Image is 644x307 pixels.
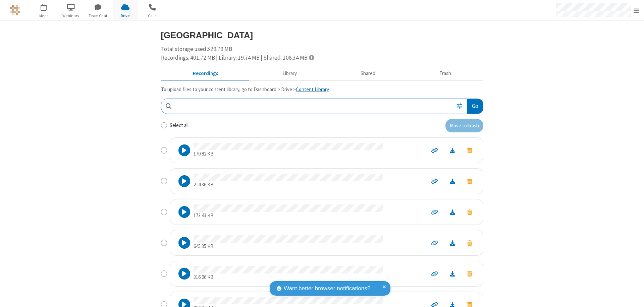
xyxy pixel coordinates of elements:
[161,30,483,40] h3: [GEOGRAPHIC_DATA]
[444,177,461,185] a: Download file
[627,290,639,302] iframe: Chat
[296,86,329,93] a: Content Library
[194,150,383,158] p: 170.82 KB
[408,67,483,80] button: Trash
[284,284,370,293] span: Want better browser notifications?
[329,67,408,80] button: Shared during meetings
[86,13,111,19] span: Team Chat
[250,67,329,80] button: Content library
[444,146,461,154] a: Download file
[444,208,461,216] a: Download file
[161,54,483,62] div: Recordings: 401.72 MB | Library: 19.74 MB | Shared: 108.34 MB
[461,207,478,217] button: Move to trash
[31,13,56,19] span: Meet
[194,273,383,281] p: 316.06 KB
[161,86,483,94] p: To upload files to your content library, go to Dashboard > Drive > .
[309,55,314,60] span: Totals displayed include files that have been moved to the trash.
[194,181,383,189] p: 214.36 KB
[444,239,461,247] a: Download file
[444,270,461,278] a: Download file
[461,269,478,278] button: Move to trash
[445,119,483,132] button: Move to trash
[194,243,383,250] p: 645.35 KB
[140,13,165,19] span: Calls
[461,146,478,155] button: Move to trash
[467,99,483,114] button: Go
[113,13,138,19] span: Drive
[170,122,189,129] label: Select all
[58,13,84,19] span: Webinars
[10,5,20,15] img: QA Selenium DO NOT DELETE OR CHANGE
[194,212,383,220] p: 173.43 KB
[461,177,478,186] button: Move to trash
[161,67,251,80] button: Recorded meetings
[461,238,478,247] button: Move to trash
[161,45,483,62] div: Total storage used 529.79 MB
